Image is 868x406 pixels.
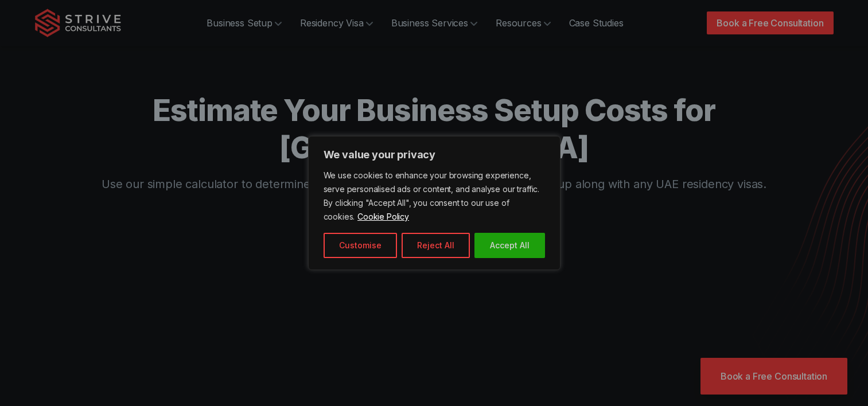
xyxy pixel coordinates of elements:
p: We use cookies to enhance your browsing experience, serve personalised ads or content, and analys... [324,169,545,224]
a: Cookie Policy [357,211,410,222]
button: Accept All [474,233,545,258]
p: We value your privacy [324,148,545,162]
button: Reject All [402,233,470,258]
div: We value your privacy [308,136,560,270]
button: Customise [324,233,397,258]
